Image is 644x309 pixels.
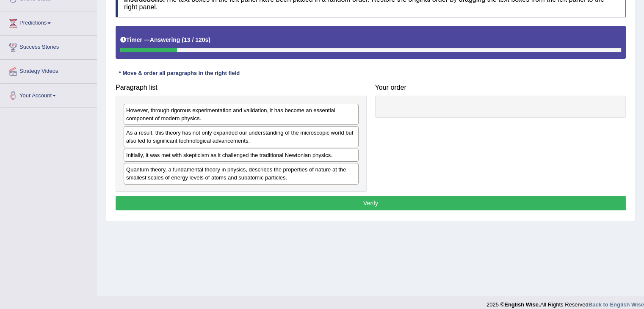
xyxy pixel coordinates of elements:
div: However, through rigorous experimentation and validation, it has become an essential component of... [124,104,359,125]
strong: English Wise. [504,301,540,308]
div: As a result, this theory has not only expanded our understanding of the microscopic world but als... [124,126,359,147]
a: Back to English Wise [589,301,644,308]
a: Success Stories [0,36,97,57]
h4: Paragraph list [116,84,367,91]
b: ( [182,36,184,43]
b: 13 / 120s [184,36,208,43]
b: Answering [150,36,180,43]
a: Predictions [0,11,97,33]
h4: Your order [375,84,626,91]
a: Your Account [0,84,97,105]
div: Quantum theory, a fundamental theory in physics, describes the properties of nature at the smalle... [124,163,359,184]
a: Strategy Videos [0,60,97,81]
div: * Move & order all paragraphs in the right field [116,69,243,77]
button: Verify [116,196,626,210]
div: 2025 © All Rights Reserved [486,296,644,309]
b: ) [208,36,210,43]
div: Initially, it was met with skepticism as it challenged the traditional Newtonian physics. [124,149,359,162]
h5: Timer — [120,37,210,43]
